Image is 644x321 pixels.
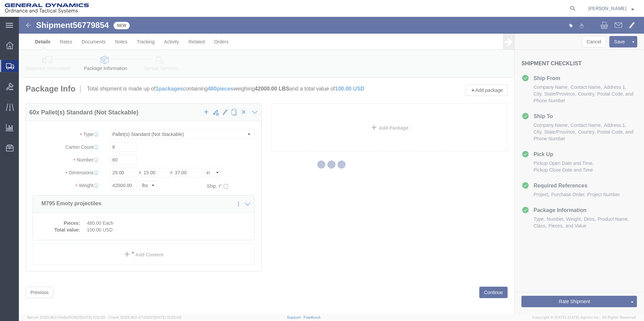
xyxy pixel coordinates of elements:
[532,315,636,320] span: Copyright © [DATE]-[DATE] Agistix Inc., All Rights Reserved
[588,5,626,12] span: Mark Bradley
[27,315,105,319] span: Server: 2025.18.0-d1e9a510831
[80,315,105,319] span: [DATE] 11:12:30
[588,4,635,12] button: [PERSON_NAME]
[303,315,321,319] a: Feedback
[154,315,181,319] span: [DATE] 10:20:09
[5,3,89,13] img: logo
[108,315,181,319] span: Client: 2025.18.0-27d3021
[287,315,304,319] a: Support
